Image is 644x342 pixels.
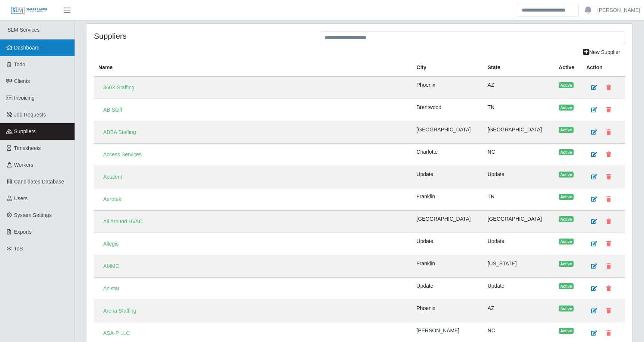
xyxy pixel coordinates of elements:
td: Update [412,166,483,188]
th: City [412,59,483,77]
td: [GEOGRAPHIC_DATA] [412,211,483,233]
span: Active [559,82,574,88]
td: [GEOGRAPHIC_DATA] [483,121,554,144]
td: Franklin [412,255,483,278]
span: Active [559,239,574,244]
span: Active [559,261,574,267]
span: SLM Services [7,27,40,33]
input: Search [517,4,579,17]
td: Franklin [412,188,483,211]
span: Active [559,328,574,334]
a: Actalent [98,170,127,183]
a: Anistar [98,282,124,295]
span: Active [559,194,574,200]
span: ToS [14,246,23,252]
td: [GEOGRAPHIC_DATA] [483,211,554,233]
td: AZ [483,300,554,322]
img: SLM Logo [10,6,48,15]
span: Active [559,149,574,155]
td: Brentwood [412,99,483,121]
span: Candidates Database [14,179,64,185]
a: All Around HVAC [98,215,148,228]
span: Dashboard [14,45,40,51]
span: Active [559,306,574,311]
span: Clients [14,78,30,84]
span: Todo [14,61,25,67]
td: [GEOGRAPHIC_DATA] [412,121,483,144]
h4: Suppliers [94,31,309,41]
span: Users [14,195,28,201]
td: Charlotte [412,144,483,166]
span: Active [559,216,574,222]
a: AB Staff [98,103,127,116]
a: Arena Staffing [98,304,141,317]
td: NC [483,144,554,166]
td: Update [412,278,483,300]
td: TN [483,188,554,211]
td: TN [483,99,554,121]
a: Allegis [98,237,123,250]
td: Update [483,278,554,300]
a: Access Services [98,148,146,161]
span: Exports [14,229,32,235]
a: Aerotek [98,193,126,206]
td: Phoenix [412,76,483,99]
td: AZ [483,76,554,99]
span: Suppliers [14,128,36,134]
th: Active [554,59,582,77]
span: Active [559,127,574,133]
a: 360X Staffing [98,81,139,94]
th: Action [582,59,625,77]
a: AMMC [98,260,124,273]
td: Update [483,166,554,188]
span: Active [559,105,574,111]
span: Job Requests [14,112,46,118]
th: Name [94,59,412,77]
td: Phoenix [412,300,483,322]
a: ASA-P LLC [98,327,135,340]
a: New Supplier [578,46,625,59]
th: State [483,59,554,77]
span: System Settings [14,212,52,218]
a: ABBA Staffing [98,126,141,139]
span: Active [559,283,574,289]
td: [US_STATE] [483,255,554,278]
td: Update [483,233,554,255]
span: Timesheets [14,145,41,151]
span: Active [559,172,574,178]
span: Workers [14,162,34,168]
a: [PERSON_NAME] [597,6,640,14]
td: Update [412,233,483,255]
span: Invoicing [14,95,35,101]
